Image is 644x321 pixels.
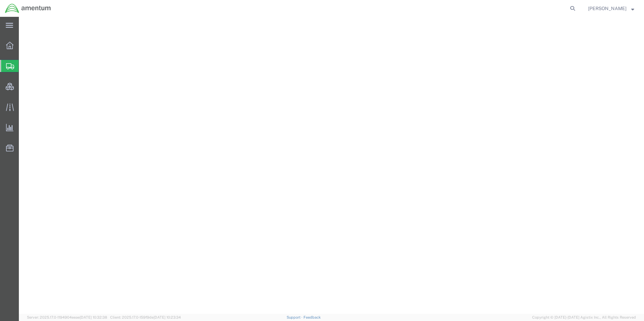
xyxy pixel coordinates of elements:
span: [DATE] 10:32:38 [80,315,107,319]
span: Server: 2025.17.0-1194904eeae [27,315,107,319]
span: Copyright © [DATE]-[DATE] Agistix Inc., All Rights Reserved [532,315,636,320]
span: Jason Martin [588,5,626,12]
span: [DATE] 10:23:34 [154,315,181,319]
button: [PERSON_NAME] [588,4,635,12]
a: Support [287,315,303,319]
a: Feedback [303,315,321,319]
img: logo [5,3,51,13]
span: Client: 2025.17.0-159f9de [110,315,181,319]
